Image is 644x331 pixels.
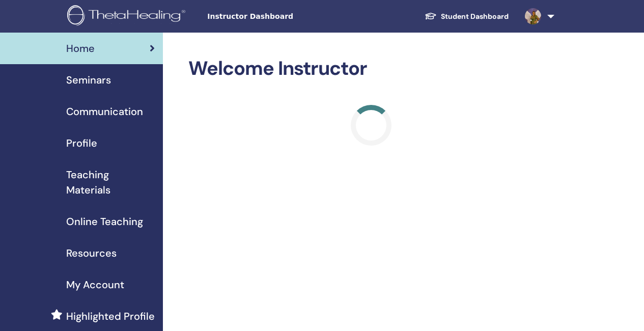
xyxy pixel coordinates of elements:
img: logo.png [67,5,189,28]
span: Home [66,41,95,56]
span: Teaching Materials [66,167,155,198]
img: default.jpg [525,8,541,24]
img: graduation-cap-white.svg [425,12,437,20]
span: Instructor Dashboard [207,11,360,22]
span: Communication [66,104,143,119]
span: Seminars [66,72,111,88]
span: Profile [66,135,97,151]
h2: Welcome Instructor [188,57,554,80]
span: Online Teaching [66,214,143,229]
span: Highlighted Profile [66,309,155,324]
span: My Account [66,277,124,292]
a: Student Dashboard [416,7,517,26]
span: Resources [66,245,117,261]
